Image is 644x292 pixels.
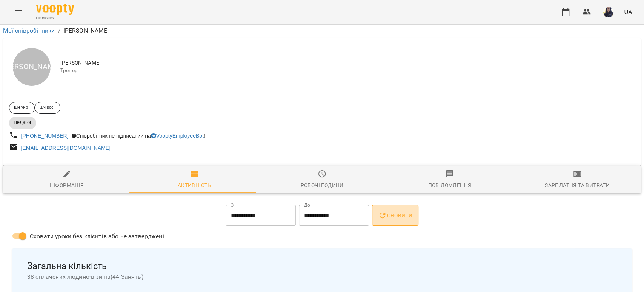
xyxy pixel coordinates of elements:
button: UA [621,5,635,19]
p: [PERSON_NAME] [63,26,109,35]
nav: breadcrumb [3,26,641,35]
a: [EMAIL_ADDRESS][DOMAIN_NAME] [21,145,111,151]
span: 38 сплачених людино-візитів ( 44 Занять ) [27,272,617,281]
img: de66a22b4ea812430751315b74cfe34b.jpg [603,7,613,17]
p: Шч укр [14,104,28,111]
a: [PHONE_NUMBER] [21,133,69,139]
button: Menu [9,3,27,21]
p: Шч рос [40,104,54,111]
span: [PERSON_NAME] [60,59,635,67]
button: Оновити [372,205,418,226]
a: VooptyEmployeeBot [151,133,204,139]
span: Тренер [60,67,635,75]
div: Інформація [50,181,84,190]
div: Співробітник не підписаний на ! [70,130,207,141]
span: Сховати уроки без клієнтів або не затверджені [30,232,164,241]
span: Педагог [9,119,36,126]
a: Мої співробітники [3,27,55,34]
div: [PERSON_NAME] [13,48,51,86]
div: Зарплатня та Витрати [545,181,610,190]
div: Активність [178,181,211,190]
span: Оновити [378,211,412,220]
span: Загальна кількість [27,260,617,272]
span: UA [624,8,632,16]
span: For Business [36,16,74,20]
div: Робочі години [300,181,343,190]
div: Повідомлення [428,181,471,190]
li: / [58,26,60,35]
img: Voopty Logo [36,4,74,15]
